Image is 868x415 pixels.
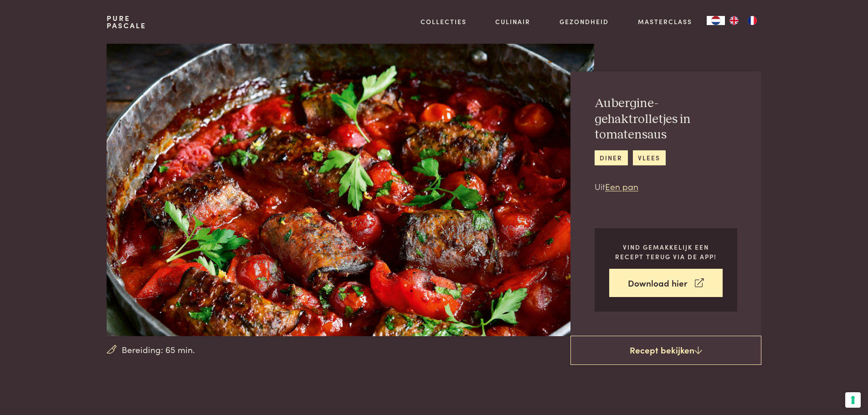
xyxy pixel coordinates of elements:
[107,15,146,29] a: PurePascale
[595,180,737,193] p: Uit
[707,16,725,25] a: NL
[609,242,723,261] p: Vind gemakkelijk een recept terug via de app!
[107,44,594,336] img: Aubergine-gehaktrolletjes in tomatensaus
[595,96,737,143] h2: Aubergine-gehaktrolletjes in tomatensaus
[595,150,628,165] a: diner
[570,336,761,365] a: Recept bekijken
[633,150,666,165] a: vlees
[743,16,761,25] a: FR
[845,392,861,408] button: Uw voorkeuren voor toestemming voor trackingtechnologieën
[421,17,467,26] a: Collecties
[725,16,743,25] a: EN
[560,17,609,26] a: Gezondheid
[122,343,195,356] span: Bereiding: 65 min.
[707,16,725,25] div: Language
[725,16,761,25] ul: Language list
[495,17,530,26] a: Culinair
[638,17,692,26] a: Masterclass
[707,16,761,25] aside: Language selected: Nederlands
[605,180,638,192] a: Een pan
[609,269,723,297] a: Download hier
